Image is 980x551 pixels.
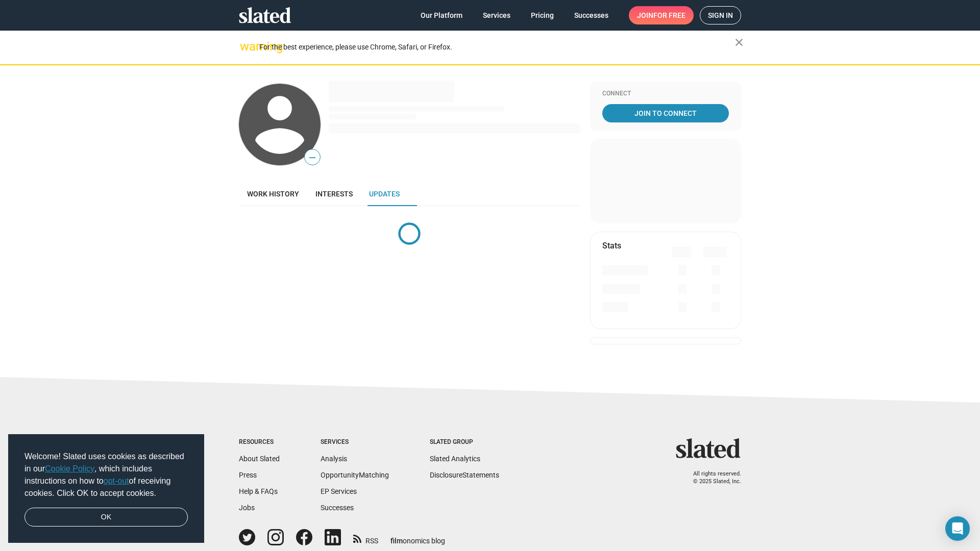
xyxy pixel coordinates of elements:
[247,190,299,198] span: Work history
[259,40,735,54] div: For the best experience, please use Chrome, Safari, or Firefox.
[321,504,354,512] a: Successes
[239,455,280,463] a: About Slated
[239,487,278,495] a: Help & FAQs
[421,6,462,24] span: Our Platform
[104,477,129,485] a: opt-out
[566,6,617,24] a: Successes
[430,438,499,446] div: Slated Group
[602,240,621,251] mat-card-title: Stats
[24,508,188,527] a: dismiss cookie message
[390,528,445,546] a: filmonomics blog
[239,504,255,512] a: Jobs
[307,182,361,206] a: Interests
[361,182,408,206] a: Updates
[239,182,307,206] a: Work history
[321,438,389,446] div: Services
[239,471,257,479] a: Press
[523,6,562,24] a: Pricing
[708,7,733,24] span: Sign in
[369,190,400,198] span: Updates
[629,6,694,24] a: Joinfor free
[574,6,608,24] span: Successes
[412,6,471,24] a: Our Platform
[430,455,480,463] a: Slated Analytics
[45,464,94,473] a: Cookie Policy
[315,190,353,198] span: Interests
[637,6,685,24] span: Join
[305,151,320,164] span: —
[700,6,741,24] a: Sign in
[24,450,188,499] span: Welcome! Slated uses cookies as described in our , which includes instructions on how to of recei...
[531,6,554,24] span: Pricing
[239,438,280,446] div: Resources
[604,104,727,122] span: Join To Connect
[240,40,252,53] mat-icon: warning
[653,6,685,24] span: for free
[602,104,729,122] a: Join To Connect
[321,487,357,495] a: EP Services
[945,516,970,541] div: Open Intercom Messenger
[682,470,741,485] p: All rights reserved. © 2025 Slated, Inc.
[353,530,378,546] a: RSS
[321,471,389,479] a: OpportunityMatching
[733,36,745,48] mat-icon: close
[602,90,729,98] div: Connect
[430,471,499,479] a: DisclosureStatements
[475,6,519,24] a: Services
[8,434,204,543] div: cookieconsent
[483,6,510,24] span: Services
[390,537,403,545] span: film
[321,455,347,463] a: Analysis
